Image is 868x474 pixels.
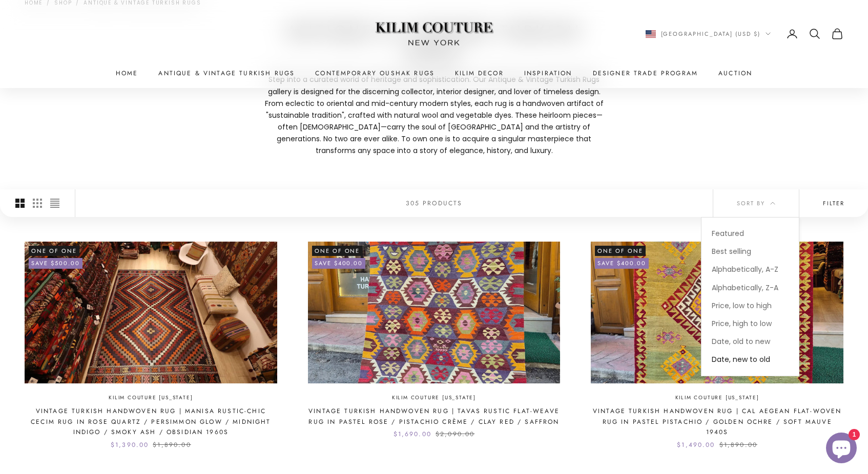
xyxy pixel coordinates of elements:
span: Alphabetically, A-Z [712,264,778,274]
sale-price: $1,690.00 [394,429,431,439]
a: Kilim Couture [US_STATE] [109,394,193,402]
img: Logo of Kilim Couture New York [370,10,498,58]
on-sale-badge: Save $400.00 [312,258,366,268]
span: One of One [595,246,646,256]
inbox-online-store-chat: Shopify online store chat [823,433,860,466]
a: Designer Trade Program [593,68,698,78]
a: Kilim Couture [US_STATE] [675,394,759,402]
nav: Primary navigation [25,68,843,78]
nav: Secondary navigation [646,28,844,40]
button: Filter [799,189,868,217]
on-sale-badge: Save $500.00 [29,258,82,268]
a: Vintage Turkish Handwoven Rug | Manisa Rustic-Chic Cecim Rug in Rose Quartz / Persimmon Glow / Mi... [25,406,277,437]
a: Inspiration [524,68,572,78]
span: Alphabetically, Z-A [712,283,778,293]
span: Price, low to high [712,300,772,311]
button: Switch to larger product images [15,189,25,217]
span: Featured [712,228,744,239]
sale-price: $1,490.00 [677,440,715,450]
sale-price: $1,390.00 [111,440,149,450]
compare-at-price: $1,890.00 [719,440,757,450]
summary: Kilim Decor [455,68,504,78]
on-sale-badge: Save $400.00 [595,258,649,268]
span: One of One [29,246,79,256]
compare-at-price: $1,890.00 [153,440,191,450]
a: Auction [718,68,752,78]
span: [GEOGRAPHIC_DATA] (USD $) [661,29,761,38]
a: Antique & Vintage Turkish Rugs [158,68,295,78]
a: Vintage Turkish Handwoven Rug | Tavas Rustic Flat-Weave Rug in Pastel Rose / Pistachio Crème / Cl... [308,406,561,427]
a: Contemporary Oushak Rugs [315,68,435,78]
span: Sort by [737,199,775,208]
a: Home [116,68,138,78]
span: Price, high to low [712,318,772,329]
img: United States [646,30,656,38]
button: Switch to compact product images [50,189,59,217]
a: Vintage Turkish Handwoven Rug | Cal Aegean Flat-Woven Rug in Pastel Pistachio / Golden Ochre / So... [591,406,843,437]
button: Sort by [713,189,799,217]
span: Best selling [712,246,751,256]
compare-at-price: $2,090.00 [436,429,474,439]
button: Change country or currency [646,29,771,38]
span: Date, old to new [712,336,770,347]
button: Switch to smaller product images [33,189,42,217]
a: Kilim Couture [US_STATE] [392,394,476,402]
span: One of One [312,246,363,256]
span: Date, new to old [712,354,770,364]
p: Step into a curated world of heritage and sophistication. Our Antique & Vintage Turkish Rugs gall... [260,74,608,157]
p: 305 products [406,198,463,208]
